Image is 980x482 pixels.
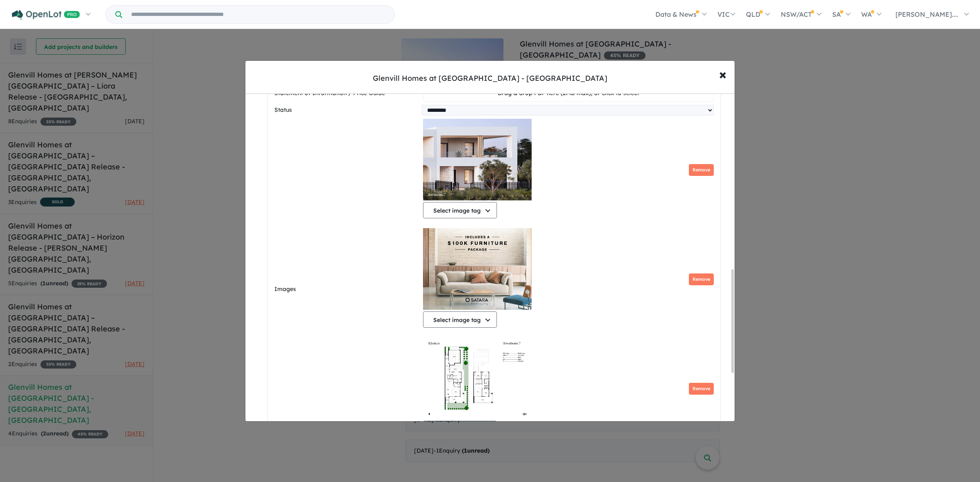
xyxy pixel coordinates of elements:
[689,164,714,176] button: Remove
[12,10,80,20] img: Openlot PRO Logo White
[423,338,532,419] img: Glenvill Homes at The Point Estate - Point Lonsdale - Lot 7
[274,284,420,294] label: Images
[689,273,714,285] button: Remove
[274,105,419,115] label: Status
[274,89,420,98] label: Statement of Information / Price Guide
[689,383,714,395] button: Remove
[423,311,497,328] button: Select image tag
[423,202,497,218] button: Select image tag
[719,65,726,83] span: ×
[373,73,607,84] div: Glenvill Homes at [GEOGRAPHIC_DATA] - [GEOGRAPHIC_DATA]
[423,119,532,200] img: Glenvill Homes at The Point Estate - Point Lonsdale - Lot 7
[124,6,393,23] input: Try estate name, suburb, builder or developer
[423,421,497,437] button: Select image tag
[895,10,958,18] span: [PERSON_NAME]....
[423,228,532,310] img: Glenvill Homes at The Point Estate - Point Lonsdale - Lot 7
